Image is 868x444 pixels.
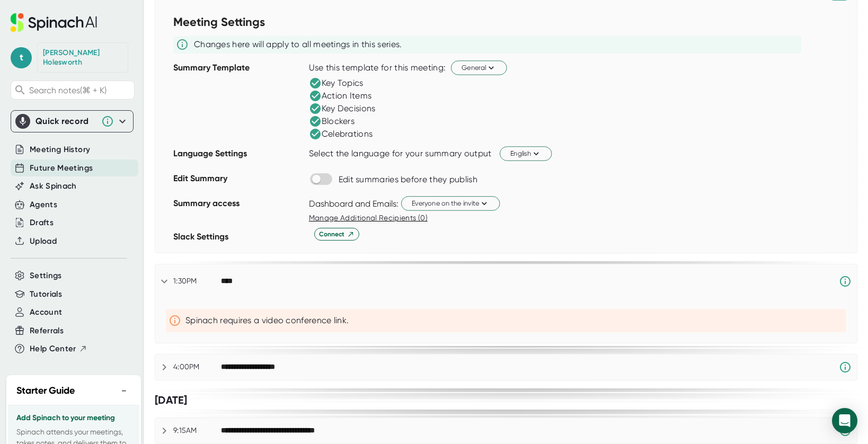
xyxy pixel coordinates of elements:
[30,270,62,282] button: Settings
[309,128,373,140] div: Celebrations
[30,162,93,174] button: Future Meetings
[173,170,304,194] div: Edit Summary
[339,174,477,185] div: Edit summaries before they publish
[319,229,355,239] span: Connect
[30,306,62,318] button: Account
[30,217,54,229] button: Drafts
[309,77,364,90] div: Key Topics
[309,115,355,128] div: Blockers
[185,315,842,326] div: Spinach requires a video conference link.
[309,63,446,73] div: Use this template for this meeting:
[173,362,221,372] div: 4:00PM
[30,235,57,247] button: Upload
[173,228,304,253] div: Slack Settings
[30,288,62,300] button: Tutorials
[173,59,304,145] div: Summary Template
[309,214,428,222] span: Manage Additional Recipients (0)
[43,48,122,67] div: Tony Holesworth
[173,11,304,36] div: Meeting Settings
[839,275,852,288] svg: Spinach requires a video conference link.
[155,394,857,407] div: [DATE]
[16,414,131,422] h3: Add Spinach to your meeting
[173,426,221,436] div: 9:15AM
[117,383,131,398] button: −
[314,228,359,241] button: Connect
[401,196,500,210] button: Everyone on the invite
[309,199,398,209] div: Dashboard and Emails:
[412,198,489,208] span: Everyone on the invite
[30,343,87,355] button: Help Center
[194,39,402,50] div: Changes here will apply to all meetings in this series.
[30,144,90,156] button: Meeting History
[173,145,304,170] div: Language Settings
[30,325,64,337] button: Referrals
[309,148,492,159] div: Select the language for your summary output
[173,277,221,286] div: 1:30PM
[30,180,77,192] button: Ask Spinach
[309,90,372,102] div: Action Items
[500,146,552,161] button: English
[15,111,129,132] div: Quick record
[309,212,428,224] button: Manage Additional Recipients (0)
[29,85,131,95] span: Search notes (⌘ + K)
[462,63,497,73] span: General
[30,199,57,211] button: Agents
[11,47,32,68] span: t
[309,102,376,115] div: Key Decisions
[832,408,857,433] div: Open Intercom Messenger
[173,194,304,228] div: Summary access
[16,384,75,398] h2: Starter Guide
[839,361,852,374] svg: Spinach requires a video conference link.
[510,148,541,158] span: English
[451,60,507,75] button: General
[30,343,76,355] span: Help Center
[36,116,96,127] div: Quick record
